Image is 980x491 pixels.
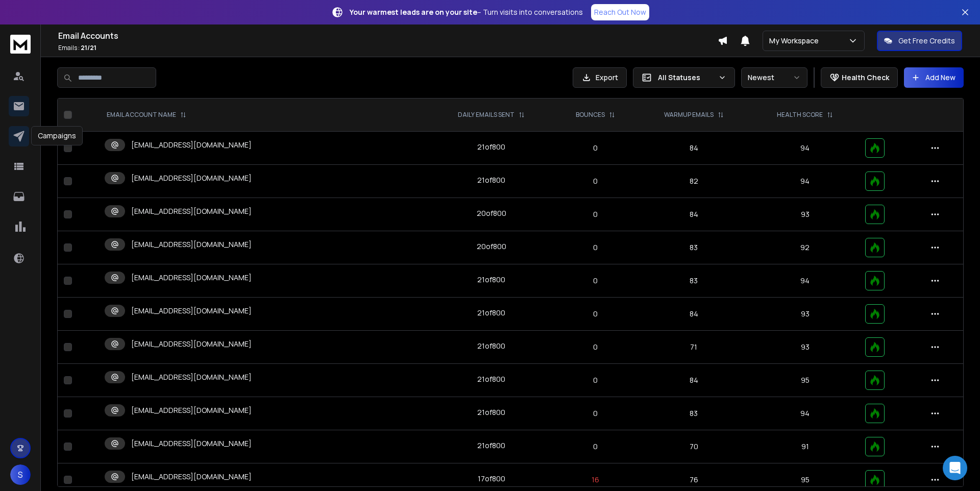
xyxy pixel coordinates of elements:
[821,67,898,88] button: Health Check
[560,276,631,286] p: 0
[350,7,583,17] p: – Turn visits into conversations
[477,341,505,351] div: 21 of 800
[637,165,751,198] td: 82
[458,111,514,119] p: DAILY EMAILS SENT
[664,111,714,119] p: WARMUP EMAILS
[477,308,505,318] div: 21 of 800
[751,397,859,430] td: 94
[10,464,31,485] button: S
[131,140,252,150] p: [EMAIL_ADDRESS][DOMAIN_NAME]
[751,298,859,331] td: 93
[943,456,967,480] div: Open Intercom Messenger
[58,44,718,52] p: Emails :
[751,198,859,231] td: 93
[637,397,751,430] td: 83
[560,209,631,219] p: 0
[560,408,631,419] p: 0
[107,111,186,119] div: EMAIL ACCOUNT NAME
[637,231,751,264] td: 83
[81,43,96,52] span: 21 / 21
[842,72,889,83] p: Health Check
[877,31,962,51] button: Get Free Credits
[560,441,631,452] p: 0
[751,231,859,264] td: 92
[58,30,718,42] h1: Email Accounts
[637,298,751,331] td: 84
[131,239,252,250] p: [EMAIL_ADDRESS][DOMAIN_NAME]
[637,264,751,298] td: 83
[769,36,823,46] p: My Workspace
[131,438,252,449] p: [EMAIL_ADDRESS][DOMAIN_NAME]
[131,472,252,482] p: [EMAIL_ADDRESS][DOMAIN_NAME]
[637,430,751,463] td: 70
[560,342,631,352] p: 0
[560,143,631,153] p: 0
[477,208,506,218] div: 20 of 800
[131,206,252,216] p: [EMAIL_ADDRESS][DOMAIN_NAME]
[131,372,252,382] p: [EMAIL_ADDRESS][DOMAIN_NAME]
[477,275,505,285] div: 21 of 800
[560,242,631,253] p: 0
[477,374,505,384] div: 21 of 800
[637,364,751,397] td: 84
[560,176,631,186] p: 0
[560,375,631,385] p: 0
[131,273,252,283] p: [EMAIL_ADDRESS][DOMAIN_NAME]
[560,309,631,319] p: 0
[637,132,751,165] td: 84
[591,4,649,20] a: Reach Out Now
[594,7,646,17] p: Reach Out Now
[131,306,252,316] p: [EMAIL_ADDRESS][DOMAIN_NAME]
[131,405,252,415] p: [EMAIL_ADDRESS][DOMAIN_NAME]
[477,407,505,418] div: 21 of 800
[477,142,505,152] div: 21 of 800
[573,67,627,88] button: Export
[350,7,477,17] strong: Your warmest leads are on your site
[478,474,505,484] div: 17 of 800
[131,173,252,183] p: [EMAIL_ADDRESS][DOMAIN_NAME]
[898,36,955,46] p: Get Free Credits
[10,35,31,54] img: logo
[751,264,859,298] td: 94
[751,430,859,463] td: 91
[904,67,964,88] button: Add New
[637,198,751,231] td: 84
[477,175,505,185] div: 21 of 800
[31,126,83,145] div: Campaigns
[751,165,859,198] td: 94
[741,67,807,88] button: Newest
[751,132,859,165] td: 94
[658,72,714,83] p: All Statuses
[576,111,605,119] p: BOUNCES
[751,364,859,397] td: 95
[637,331,751,364] td: 71
[777,111,823,119] p: HEALTH SCORE
[560,475,631,485] p: 16
[477,440,505,451] div: 21 of 800
[131,339,252,349] p: [EMAIL_ADDRESS][DOMAIN_NAME]
[751,331,859,364] td: 93
[477,241,506,252] div: 20 of 800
